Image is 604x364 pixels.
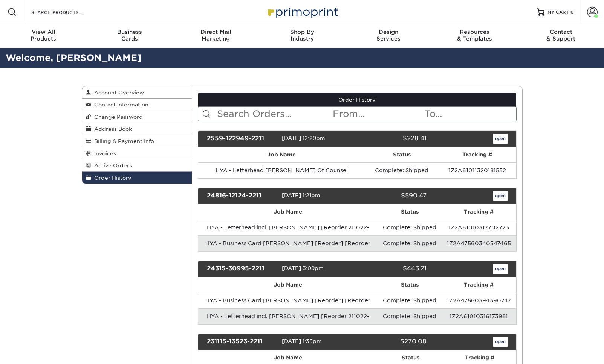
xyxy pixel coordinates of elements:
td: HYA - Letterhead incl. [PERSON_NAME] [Reorder 211022- [198,220,378,235]
td: Complete: Shipped [378,220,442,235]
span: [DATE] 1:35pm [282,338,322,344]
th: Job Name [198,204,378,220]
a: Shop ByIndustry [259,24,345,48]
div: $228.41 [352,134,432,144]
td: Complete: Shipped [365,162,438,178]
div: Cards [86,29,173,42]
span: Business [86,29,173,35]
a: open [493,337,508,347]
span: [DATE] 1:21pm [282,192,320,198]
span: Account Overview [91,89,144,96]
div: $590.47 [352,191,432,201]
td: 1Z2A47560394390747 [442,293,516,308]
td: Complete: Shipped [378,235,442,251]
a: Resources& Templates [431,24,518,48]
span: Billing & Payment Info [91,138,154,144]
div: $443.21 [352,264,432,274]
span: Resources [431,29,518,35]
span: [DATE] 3:09pm [282,265,324,271]
th: Job Name [198,277,378,293]
span: Invoices [91,150,116,156]
a: Account Overview [82,86,192,99]
th: Job Name [198,147,365,162]
input: To... [424,107,516,121]
div: 24816-12124-2211 [201,191,282,201]
th: Status [378,277,442,293]
span: Shop By [259,29,345,35]
td: 1Z2A47560340547465 [442,235,516,251]
a: Contact& Support [518,24,604,48]
th: Status [365,147,438,162]
a: Direct MailMarketing [173,24,259,48]
div: & Templates [431,29,518,42]
a: Address Book [82,123,192,135]
a: DesignServices [345,24,431,48]
div: 231115-13523-2211 [201,337,282,347]
a: open [493,264,508,274]
a: open [493,134,508,144]
th: Tracking # [438,147,516,162]
div: & Support [518,29,604,42]
span: Address Book [91,126,132,132]
input: From... [332,107,424,121]
div: Services [345,29,431,42]
td: HYA - Letterhead [PERSON_NAME] Of Counsel [198,162,365,178]
td: Complete: Shipped [378,308,442,324]
th: Tracking # [442,277,516,293]
span: Contact [518,29,604,35]
input: SEARCH PRODUCTS..... [31,8,104,17]
span: Design [345,29,431,35]
td: HYA - Business Card [PERSON_NAME] [Reorder] [Reorder [198,235,378,251]
span: [DATE] 12:29pm [282,135,325,141]
td: HYA - Letterhead incl. [PERSON_NAME] [Reorder 211022- [198,308,378,324]
td: 1Z2A61010317702773 [442,220,516,235]
th: Tracking # [442,204,516,220]
a: Order History [82,172,192,184]
span: Direct Mail [173,29,259,35]
div: 2559-122949-2211 [201,134,282,144]
td: 1Z2A61010316173981 [442,308,516,324]
div: Marketing [173,29,259,42]
span: Order History [91,175,132,181]
div: $270.08 [352,337,432,347]
input: Search Orders... [216,107,332,121]
span: 0 [570,9,574,15]
div: Industry [259,29,345,42]
td: 1Z2A61011320181552 [438,162,516,178]
th: Status [378,204,442,220]
a: Active Orders [82,159,192,171]
a: Invoices [82,147,192,159]
a: Billing & Payment Info [82,135,192,147]
a: open [493,191,508,201]
span: Contact Information [91,102,148,108]
td: Complete: Shipped [378,293,442,308]
a: Order History [198,93,516,107]
a: Contact Information [82,99,192,111]
span: Change Password [91,114,143,120]
a: BusinessCards [86,24,173,48]
img: Primoprint [265,4,340,20]
span: Active Orders [91,162,132,168]
span: MY CART [547,9,569,15]
a: Change Password [82,111,192,123]
td: HYA - Business Card [PERSON_NAME] [Reorder] [Reorder [198,293,378,308]
div: 24315-30995-2211 [201,264,282,274]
